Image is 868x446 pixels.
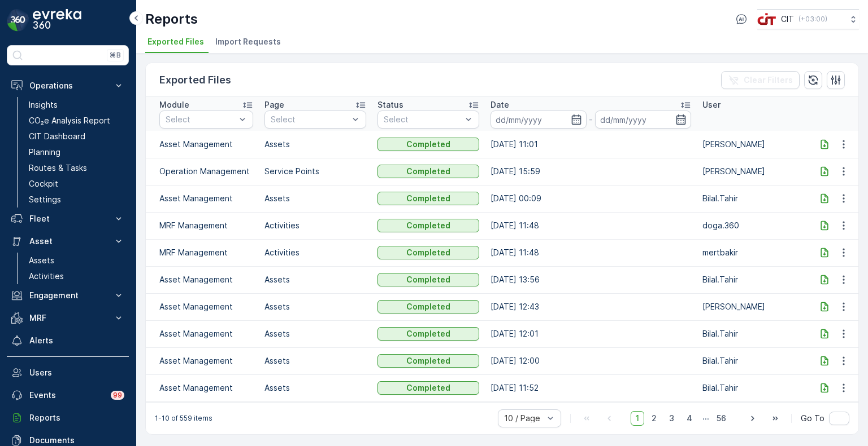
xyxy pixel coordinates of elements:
p: Asset Management [159,382,253,394]
span: 3 [664,411,679,426]
p: Asset Management [159,274,253,285]
p: Completed [406,355,450,366]
button: Completed [377,273,479,286]
p: Completed [406,166,450,177]
p: Module [159,99,189,111]
p: 1-10 of 559 items [155,414,212,423]
p: Completed [406,382,450,394]
a: Assets [24,253,129,268]
p: CO₂e Analysis Report [29,115,110,126]
p: Completed [406,247,450,258]
button: Completed [377,192,479,205]
td: [DATE] 13:56 [485,266,697,293]
p: Completed [406,301,450,312]
span: 2 [646,411,662,426]
p: Planning [29,147,60,158]
button: Asset [7,230,129,253]
p: Asset [29,236,106,247]
p: Assets [264,328,366,339]
p: Service Points [264,166,366,177]
button: Completed [377,138,479,151]
p: ... [702,411,709,426]
p: Activities [264,247,366,258]
a: Routes & Tasks [24,160,129,176]
input: dd/mm/yyyy [491,111,587,129]
td: [DATE] 12:01 [485,320,697,347]
a: CIT Dashboard [24,129,129,144]
td: [DATE] 12:43 [485,293,697,320]
span: Import Requests [215,36,281,47]
p: Clear Filters [744,74,793,86]
p: Cockpit [29,178,58,189]
p: doga.360 [702,220,804,231]
a: Insights [24,97,129,113]
a: Users [7,361,129,384]
td: [DATE] 11:01 [485,131,697,158]
p: Assets [264,355,366,366]
button: Completed [377,381,479,395]
p: Asset Management [159,328,253,339]
p: Activities [264,220,366,231]
button: MRF [7,307,129,329]
p: Date [491,99,509,111]
p: Alerts [29,335,124,346]
td: [DATE] 11:48 [485,212,697,239]
span: 4 [682,411,697,426]
td: [DATE] 11:52 [485,374,697,401]
p: Reports [145,10,198,28]
a: CO₂e Analysis Report [24,113,129,129]
p: ( +03:00 ) [798,15,827,24]
p: Documents [29,435,124,446]
button: Completed [377,300,479,313]
p: Assets [264,382,366,394]
button: Completed [377,246,479,259]
td: [DATE] 15:59 [485,158,697,185]
td: [DATE] 00:09 [485,185,697,212]
button: Completed [377,165,479,178]
p: Settings [29,194,61,205]
p: Select [166,114,236,125]
p: Asset Management [159,355,253,366]
a: Reports [7,407,129,429]
p: Completed [406,274,450,285]
a: Alerts [7,329,129,352]
p: Page [264,99,284,111]
button: CIT(+03:00) [757,9,859,29]
span: Exported Files [147,36,204,47]
p: Assets [264,193,366,204]
p: Completed [406,139,450,150]
p: Assets [264,301,366,312]
p: Operation Management [159,166,253,177]
img: cit-logo_pOk6rL0.png [757,13,776,25]
td: [DATE] 11:48 [485,239,697,266]
p: Users [29,367,124,378]
td: [DATE] 12:00 [485,347,697,374]
button: Completed [377,354,479,368]
p: Bilal.Tahir [702,328,804,339]
a: Planning [24,144,129,160]
p: Bilal.Tahir [702,355,804,366]
p: MRF [29,312,106,324]
p: Completed [406,328,450,339]
a: Cockpit [24,176,129,192]
p: Assets [264,274,366,285]
p: Bilal.Tahir [702,193,804,204]
p: Fleet [29,213,106,224]
p: Events [29,390,104,401]
p: Activities [29,271,64,282]
input: dd/mm/yyyy [595,111,691,129]
p: Routes & Tasks [29,162,87,174]
button: Completed [377,327,479,341]
p: Exported Files [159,72,231,88]
p: Asset Management [159,193,253,204]
p: Insights [29,99,58,111]
p: CIT Dashboard [29,131,85,142]
button: Completed [377,219,479,232]
span: 56 [711,411,731,426]
p: [PERSON_NAME] [702,166,804,177]
p: Completed [406,220,450,231]
p: Select [271,114,349,125]
a: Settings [24,192,129,207]
p: ⌘B [110,51,121,60]
p: Status [377,99,403,111]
